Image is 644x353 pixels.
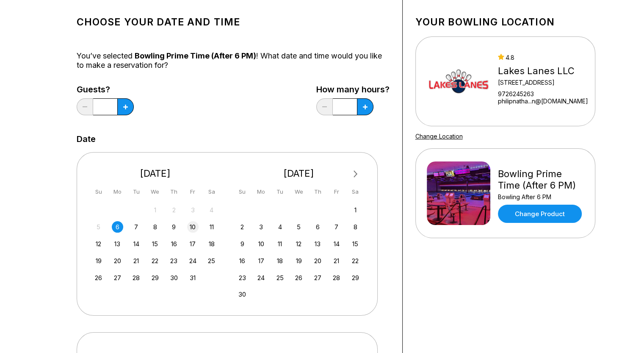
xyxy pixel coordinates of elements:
div: Choose Sunday, November 16th, 2025 [237,255,248,267]
div: Choose Wednesday, October 8th, 2025 [149,221,161,233]
div: month 2025-10 [92,203,219,284]
div: Choose Wednesday, October 29th, 2025 [149,272,161,284]
div: Choose Monday, October 13th, 2025 [112,238,123,250]
div: Choose Monday, October 27th, 2025 [112,272,123,284]
div: Choose Thursday, November 27th, 2025 [312,272,323,284]
div: Choose Saturday, November 8th, 2025 [350,221,361,233]
div: Bowling After 6 PM [498,193,584,200]
label: Guests? [77,85,134,94]
div: We [293,186,304,197]
div: Choose Monday, October 20th, 2025 [112,255,123,267]
div: Th [312,186,323,197]
div: Choose Saturday, November 22nd, 2025 [350,255,361,267]
div: Not available Saturday, October 4th, 2025 [206,204,217,216]
div: Fr [187,186,199,197]
div: Choose Tuesday, October 7th, 2025 [130,221,142,233]
h1: Your bowling location [415,16,595,28]
div: We [149,186,161,197]
div: Choose Thursday, November 13th, 2025 [312,238,323,250]
div: Choose Thursday, October 16th, 2025 [168,238,180,250]
div: [DATE] [233,168,365,179]
div: Choose Friday, October 10th, 2025 [187,221,199,233]
img: Lakes Lanes LLC [427,50,490,113]
div: Choose Friday, November 14th, 2025 [331,238,342,250]
div: Fr [331,186,342,197]
div: Sa [206,186,217,197]
label: Date [77,134,96,144]
div: Choose Saturday, November 15th, 2025 [350,238,361,250]
div: 9726245263 [498,90,588,97]
div: Th [168,186,180,197]
div: [DATE] [90,168,221,179]
div: Choose Tuesday, November 18th, 2025 [274,255,286,267]
div: Choose Friday, November 7th, 2025 [331,221,342,233]
div: Choose Tuesday, November 25th, 2025 [274,272,286,284]
div: Choose Sunday, November 9th, 2025 [237,238,248,250]
div: Choose Saturday, November 1st, 2025 [350,204,361,216]
div: Choose Sunday, October 12th, 2025 [93,238,104,250]
div: Su [237,186,248,197]
div: Choose Thursday, October 30th, 2025 [168,272,180,284]
div: Choose Wednesday, October 22nd, 2025 [149,255,161,267]
div: Choose Wednesday, November 19th, 2025 [293,255,304,267]
label: How many hours? [316,85,390,94]
div: 4.8 [498,54,588,61]
div: Tu [274,186,286,197]
div: Choose Saturday, October 11th, 2025 [206,221,217,233]
div: Choose Tuesday, October 14th, 2025 [130,238,142,250]
div: Choose Monday, November 24th, 2025 [255,272,267,284]
div: Choose Wednesday, November 12th, 2025 [293,238,304,250]
div: Mo [255,186,267,197]
div: Choose Thursday, October 9th, 2025 [168,221,180,233]
div: Choose Thursday, October 23rd, 2025 [168,255,180,267]
div: Choose Friday, November 21st, 2025 [331,255,342,267]
div: Su [93,186,104,197]
div: Sa [350,186,361,197]
div: Choose Wednesday, October 15th, 2025 [149,238,161,250]
div: Choose Friday, October 17th, 2025 [187,238,199,250]
img: Bowling Prime Time (After 6 PM) [427,161,490,225]
div: Choose Tuesday, October 28th, 2025 [130,272,142,284]
h1: Choose your Date and time [77,16,390,28]
div: Choose Monday, November 10th, 2025 [255,238,267,250]
div: Choose Sunday, November 23rd, 2025 [237,272,248,284]
div: Choose Sunday, October 19th, 2025 [93,255,104,267]
div: Choose Tuesday, November 11th, 2025 [274,238,286,250]
div: Choose Thursday, November 6th, 2025 [312,221,323,233]
div: Not available Thursday, October 2nd, 2025 [168,204,180,216]
div: Choose Saturday, November 29th, 2025 [350,272,361,284]
div: Choose Wednesday, November 26th, 2025 [293,272,304,284]
div: Choose Monday, November 17th, 2025 [255,255,267,267]
span: Bowling Prime Time (After 6 PM) [135,51,256,60]
div: Choose Friday, November 28th, 2025 [331,272,342,284]
div: Not available Sunday, October 5th, 2025 [93,221,104,233]
div: Choose Tuesday, November 4th, 2025 [274,221,286,233]
a: Change Product [498,205,582,223]
div: [STREET_ADDRESS] [498,79,588,86]
div: Choose Monday, October 6th, 2025 [112,221,123,233]
a: philipnatha...n@[DOMAIN_NAME] [498,97,588,105]
div: Choose Sunday, October 26th, 2025 [93,272,104,284]
div: Lakes Lanes LLC [498,65,588,77]
div: Choose Saturday, October 25th, 2025 [206,255,217,267]
div: Choose Sunday, November 30th, 2025 [237,289,248,300]
div: Choose Wednesday, November 5th, 2025 [293,221,304,233]
div: Choose Tuesday, October 21st, 2025 [130,255,142,267]
div: Choose Friday, October 31st, 2025 [187,272,199,284]
button: Next Month [349,167,362,181]
div: Choose Saturday, October 18th, 2025 [206,238,217,250]
div: Not available Friday, October 3rd, 2025 [187,204,199,216]
div: Bowling Prime Time (After 6 PM) [498,168,584,191]
div: Mo [112,186,123,197]
div: Choose Friday, October 24th, 2025 [187,255,199,267]
div: month 2025-11 [235,203,362,300]
div: Tu [130,186,142,197]
div: Choose Thursday, November 20th, 2025 [312,255,323,267]
div: Choose Sunday, November 2nd, 2025 [237,221,248,233]
a: Change Location [415,133,463,140]
div: You’ve selected ! What date and time would you like to make a reservation for? [77,51,390,70]
div: Not available Wednesday, October 1st, 2025 [149,204,161,216]
div: Choose Monday, November 3rd, 2025 [255,221,267,233]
